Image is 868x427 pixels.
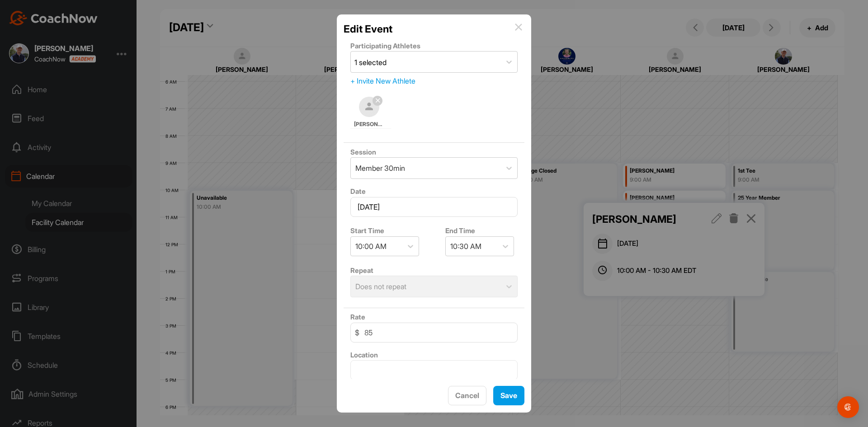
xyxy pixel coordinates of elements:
[350,266,373,275] label: Repeat
[355,163,405,174] div: Member 30min
[350,197,518,217] input: Select Date
[350,187,366,196] label: Date
[350,226,384,235] label: Start Time
[355,241,387,252] div: 10:00 AM
[350,148,376,156] label: Session
[350,75,518,86] div: + Invite New Athlete
[355,327,359,338] span: $
[344,21,392,37] h2: Edit Event
[350,313,365,321] label: Rate
[448,386,486,405] button: Cancel
[359,97,379,117] img: default-ef6cabf814de5a2bf16c804365e32c732080f9872bdf737d349900a9daf73cf9.png
[450,241,481,252] div: 10:30 AM
[837,396,859,418] div: Open Intercom Messenger
[350,323,518,343] input: 0
[350,351,378,359] label: Location
[515,23,522,31] img: info
[354,57,387,68] div: 1 selected
[445,226,475,235] label: End Time
[354,120,385,128] span: [PERSON_NAME]
[350,42,420,50] label: Participating Athletes
[493,386,524,405] button: Save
